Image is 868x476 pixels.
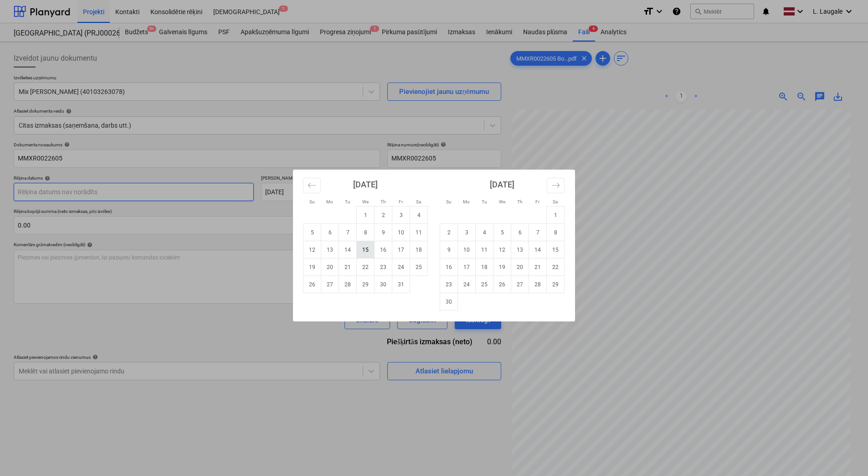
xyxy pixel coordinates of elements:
td: Wednesday, November 19, 2025 [493,259,511,276]
td: Tuesday, October 28, 2025 [339,276,357,293]
div: Calendar [293,170,575,321]
small: We [362,199,369,204]
td: Friday, October 24, 2025 [392,259,410,276]
td: Sunday, November 2, 2025 [440,224,458,241]
button: Move backward to switch to the previous month. [303,178,321,193]
small: Tu [345,199,350,204]
td: Tuesday, October 7, 2025 [339,224,357,241]
td: Thursday, October 16, 2025 [375,241,392,259]
small: Mo [463,199,470,204]
td: Sunday, October 12, 2025 [303,241,321,259]
small: Th [380,199,386,204]
td: Thursday, November 13, 2025 [511,241,529,259]
small: Sa [553,199,558,204]
td: Tuesday, November 18, 2025 [476,259,493,276]
td: Thursday, October 9, 2025 [375,224,392,241]
td: Wednesday, November 26, 2025 [493,276,511,293]
td: Wednesday, November 5, 2025 [493,224,511,241]
td: Sunday, November 23, 2025 [440,276,458,293]
td: Friday, October 10, 2025 [392,224,410,241]
td: Thursday, October 2, 2025 [375,207,392,224]
td: Monday, October 6, 2025 [321,224,339,241]
small: Mo [326,199,333,204]
td: Thursday, November 27, 2025 [511,276,529,293]
td: Thursday, November 20, 2025 [511,259,529,276]
td: Tuesday, October 21, 2025 [339,259,357,276]
small: Sa [416,199,421,204]
iframe: Chat Widget [822,432,868,476]
td: Monday, November 24, 2025 [458,276,476,293]
td: Thursday, November 6, 2025 [511,224,529,241]
td: Monday, November 17, 2025 [458,259,476,276]
td: Friday, October 31, 2025 [392,276,410,293]
small: Th [517,199,523,204]
small: Tu [482,199,487,204]
td: Sunday, October 5, 2025 [303,224,321,241]
small: We [499,199,505,204]
td: Saturday, November 1, 2025 [547,207,565,224]
td: Friday, October 17, 2025 [392,241,410,259]
td: Tuesday, November 25, 2025 [476,276,493,293]
td: Monday, October 27, 2025 [321,276,339,293]
td: Wednesday, October 15, 2025 [357,241,375,259]
td: Tuesday, October 14, 2025 [339,241,357,259]
td: Tuesday, November 4, 2025 [476,224,493,241]
td: Saturday, October 4, 2025 [410,207,428,224]
td: Saturday, October 18, 2025 [410,241,428,259]
td: Sunday, October 26, 2025 [303,276,321,293]
td: Saturday, November 29, 2025 [547,276,565,293]
td: Wednesday, October 8, 2025 [357,224,375,241]
td: Friday, November 21, 2025 [529,259,547,276]
td: Monday, October 13, 2025 [321,241,339,259]
td: Wednesday, October 22, 2025 [357,259,375,276]
td: Wednesday, November 12, 2025 [493,241,511,259]
td: Saturday, November 15, 2025 [547,241,565,259]
td: Wednesday, October 29, 2025 [357,276,375,293]
small: Fr [535,199,539,204]
td: Saturday, October 25, 2025 [410,259,428,276]
td: Wednesday, October 1, 2025 [357,207,375,224]
td: Saturday, October 11, 2025 [410,224,428,241]
td: Tuesday, November 11, 2025 [476,241,493,259]
button: Move forward to switch to the next month. [547,178,565,193]
td: Thursday, October 30, 2025 [375,276,392,293]
td: Friday, November 7, 2025 [529,224,547,241]
td: Monday, November 10, 2025 [458,241,476,259]
td: Sunday, November 30, 2025 [440,293,458,310]
td: Friday, October 3, 2025 [392,207,410,224]
small: Su [309,199,315,204]
td: Saturday, November 8, 2025 [547,224,565,241]
small: Su [446,199,452,204]
td: Sunday, October 19, 2025 [303,259,321,276]
td: Friday, November 28, 2025 [529,276,547,293]
td: Saturday, November 22, 2025 [547,259,565,276]
strong: [DATE] [353,180,378,189]
td: Sunday, November 16, 2025 [440,259,458,276]
td: Monday, November 3, 2025 [458,224,476,241]
td: Monday, October 20, 2025 [321,259,339,276]
td: Thursday, October 23, 2025 [375,259,392,276]
td: Friday, November 14, 2025 [529,241,547,259]
small: Fr [399,199,403,204]
td: Sunday, November 9, 2025 [440,241,458,259]
strong: [DATE] [490,180,514,189]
